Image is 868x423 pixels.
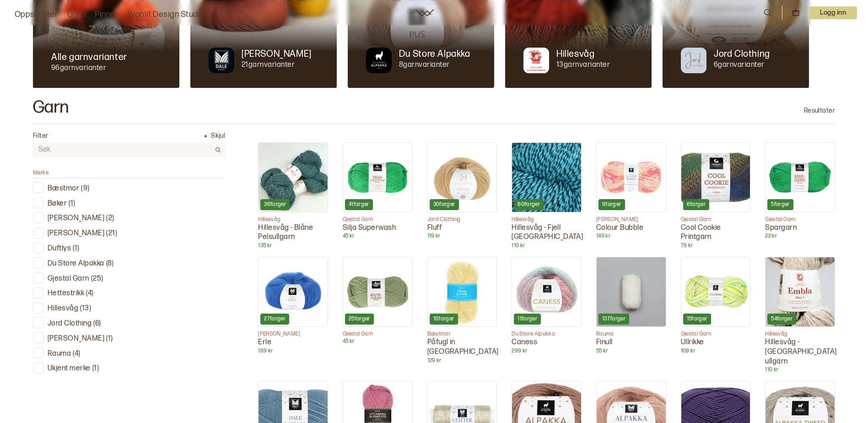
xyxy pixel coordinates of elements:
a: Hillesvåg - Embla ullgarn54fargerHillesvågHillesvåg - [GEOGRAPHIC_DATA] ullgarn110 kr [765,257,835,374]
p: ( 25 ) [91,274,103,284]
p: Bæstmor [427,331,497,338]
p: 30 farger [433,201,455,208]
p: Spargarn [765,223,835,233]
p: 79 kr [681,242,751,249]
p: Gjestal Garn [765,216,835,223]
p: Hillesvåg [48,304,78,314]
p: ( 1 ) [92,364,99,374]
p: ( 1 ) [69,199,75,209]
a: Silja Superwash41fargerGjestal GarnSilja Superwash45 kr [343,142,413,240]
p: 9 farger [602,201,621,208]
p: 55 kr [596,347,666,355]
p: Påfugl in [GEOGRAPHIC_DATA] [427,338,497,357]
img: Merkegarn [681,48,706,73]
p: Gjestal Garn [343,331,413,338]
p: Alle garnvarianter [51,51,127,64]
p: Du Store Alpakka [48,259,104,269]
p: [PERSON_NAME] [48,334,104,344]
p: 18 farger [433,315,454,323]
img: Merkegarn [366,48,392,73]
p: Du Store Alpakka [399,48,470,60]
p: 135 kr [258,242,328,249]
p: Ukjent merke [48,364,91,374]
p: Rauma [48,349,71,359]
p: Gjestal Garn [343,216,413,223]
p: 13 garnvarianter [556,60,610,70]
p: 25 farger [349,315,370,323]
a: Finull137fargerRaumaFinull55 kr [596,257,666,354]
p: Rauma [596,331,666,338]
p: Skjul [211,131,225,141]
a: Ullrikke15fargerGjestal GarnUllrikke109 kr [681,257,751,354]
p: 60 farger [518,201,540,208]
p: 109 kr [681,347,751,355]
p: Hillesvåg - [GEOGRAPHIC_DATA] ullgarn [765,338,835,366]
p: [PERSON_NAME] [242,48,312,60]
p: 149 kr [596,233,666,240]
img: Påfugl in Paris [428,257,497,326]
p: ( 8 ) [106,259,113,269]
a: Pinner [95,8,119,21]
p: 54 farger [771,315,793,323]
p: Du Store Alpakka [512,331,582,338]
p: Caness [512,338,582,347]
img: Cool Cookie Printgarn [681,143,750,212]
img: Colour Bubble [597,143,666,212]
img: Finull [597,257,666,326]
p: Gjestal Garn [681,331,751,338]
a: Hillesvåg - Blåne Pelsullgarn36fargerHillesvågHillesvåg - Blåne Pelsullgarn135 kr [258,142,328,249]
p: Gjestal Garn [681,216,751,223]
p: Logg inn [809,6,857,19]
p: 110 kr [765,366,835,374]
p: ( 4 ) [86,289,93,298]
p: 22 kr [765,233,835,240]
a: Oppskrifter [15,8,58,21]
img: Silja Superwash [343,143,412,212]
p: Jord Clothing [714,48,770,60]
p: 8 garnvarianter [399,60,470,70]
a: Caness11fargerDu Store AlpakkaCaness299 kr [512,257,582,354]
p: Silja Superwash [343,223,413,233]
p: Bæstmor [48,184,79,194]
img: Spargarn [766,143,835,212]
p: ( 21 ) [106,229,117,239]
p: ( 9 ) [81,184,89,194]
img: Erle [259,257,328,326]
p: 110 kr [512,242,582,249]
img: Hillesvåg - Embla ullgarn [766,257,835,326]
a: Woolit [415,9,434,16]
p: ( 6 ) [93,319,101,329]
p: ( 4 ) [73,349,80,359]
p: 119 kr [427,233,497,240]
a: Colour Bubble9farger[PERSON_NAME]Colour Bubble149 kr [596,142,666,240]
button: User dropdown [809,6,857,19]
a: Woolit Design Studio [128,8,205,21]
p: Hillesvåg - Fjell [GEOGRAPHIC_DATA] [512,223,582,243]
p: Bøker [48,199,67,209]
a: Spargarn5fargerGjestal GarnSpargarn22 kr [765,142,835,240]
p: 6 garnvarianter [714,60,770,70]
img: Ullrikke [681,257,750,326]
a: Påfugl in Paris18fargerBæstmorPåfugl in [GEOGRAPHIC_DATA]129 kr [427,257,497,364]
input: Søk [33,143,210,157]
p: 45 kr [343,233,413,240]
a: Fluff30fargerJord ClothingFluff119 kr [427,142,497,240]
p: 41 farger [349,201,369,208]
a: Hillesvåg - Fjell Sokkegarn60fargerHillesvågHillesvåg - Fjell [GEOGRAPHIC_DATA]110 kr [512,142,582,249]
p: 45 kr [343,338,413,345]
p: Jord Clothing [427,216,497,223]
p: [PERSON_NAME] [48,229,104,239]
a: Cool Cookie Printgarn6fargerGjestal GarnCool Cookie Printgarn79 kr [681,142,751,249]
img: Hillesvåg - Blåne Pelsullgarn [259,143,328,212]
p: ( 1 ) [73,244,79,254]
p: Fluff [427,223,497,233]
p: Hillesvåg [512,216,582,223]
a: 25fargerGjestal Garn45 kr [343,257,413,345]
h2: Garn [33,99,69,116]
p: 6 farger [687,201,706,208]
p: Finull [596,338,666,347]
p: 129 kr [427,357,497,364]
p: Filter [33,131,49,141]
p: 36 farger [264,201,286,208]
p: ( 13 ) [80,304,91,314]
